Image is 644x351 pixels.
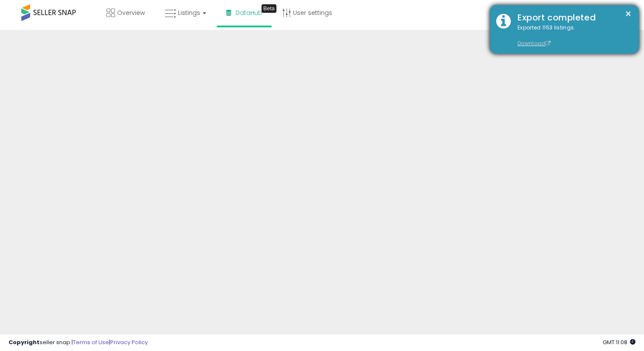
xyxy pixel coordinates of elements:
[110,338,148,346] a: Privacy Policy
[603,338,635,346] span: 2025-10-12 11:08 GMT
[9,339,148,347] div: seller snap | |
[511,24,632,48] div: Exported 1153 listings.
[517,40,551,47] a: Download
[262,4,276,13] div: Tooltip anchor
[117,9,145,17] span: Overview
[625,9,632,19] button: ×
[236,9,262,17] span: DataHub
[178,9,200,17] span: Listings
[9,338,40,346] strong: Copyright
[73,338,109,346] a: Terms of Use
[511,12,632,24] div: Export completed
